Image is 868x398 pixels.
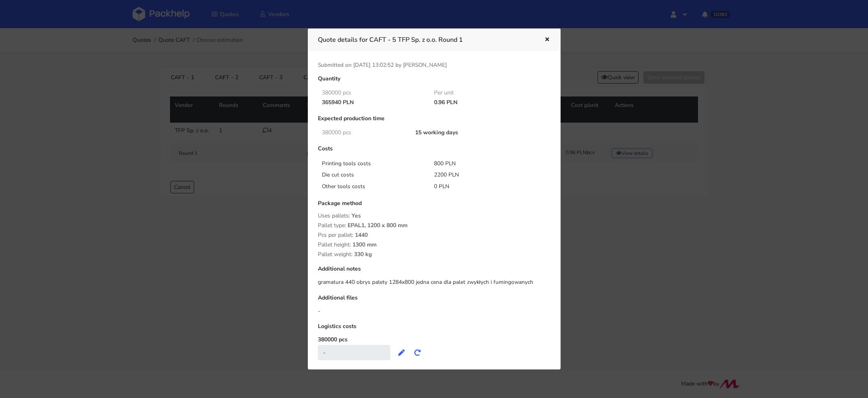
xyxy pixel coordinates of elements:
div: gramatura 440 obrys palety 1284x800 jedna cena dla palet zwykłych i fumingowanych [318,278,551,286]
div: Logistics costs [318,323,551,336]
div: Quantity [318,76,551,88]
label: 380000 pcs [318,336,348,343]
div: - [318,307,551,315]
span: Pallet height: [318,241,351,248]
div: Die cut costs [316,171,429,179]
div: Package method [318,200,551,213]
div: 800 PLN [428,160,541,168]
span: 330 kg [354,250,372,264]
div: Printing tools costs [316,160,429,168]
span: Pcs per pallet: [318,231,353,239]
div: - [318,345,390,360]
span: 1300 mm [352,241,377,254]
span: EPAL1, 1200 x 800 mm [348,222,407,235]
div: Additional notes [318,266,551,278]
span: Pallet weight: [318,250,352,258]
span: 1440 [355,231,368,245]
div: Expected production time [318,115,551,128]
div: 2200 PLN [428,171,541,179]
span: Yes [352,212,361,226]
button: Edit [393,345,409,360]
span: Submitted on [DATE] 13:02:52 [318,61,394,69]
span: Pallet type: [318,222,346,229]
button: Recalculate [409,345,426,360]
div: Costs [318,146,551,158]
div: 365940 PLN [316,99,429,106]
span: by [PERSON_NAME] [395,61,447,69]
div: 15 working days [409,129,540,136]
span: Uses pallets: [318,212,350,220]
div: Additional files [318,295,551,307]
div: 380000 pcs [316,129,410,136]
div: 380000 pcs [316,90,429,96]
div: Other tools costs [316,183,429,191]
div: 0.96 PLN [428,99,541,106]
div: 0 PLN [428,183,541,191]
h3: Quote details for CAFT - 5 TFP Sp. z o.o. Round 1 [318,34,532,45]
div: Per unit [428,90,541,96]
